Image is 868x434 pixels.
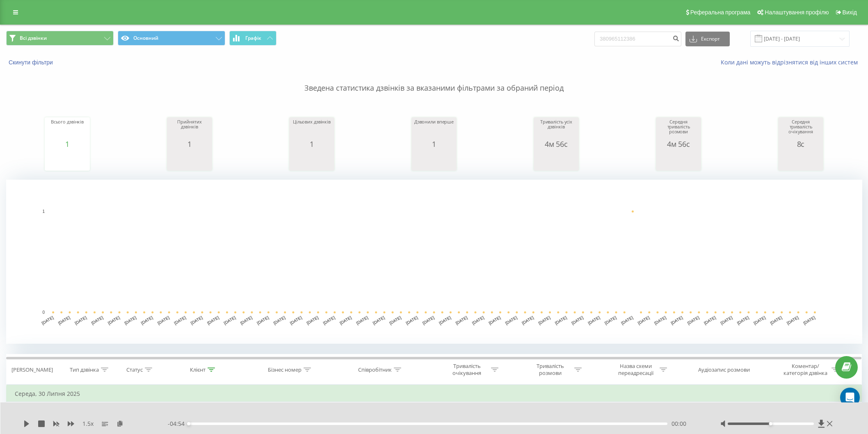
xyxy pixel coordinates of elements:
[587,315,601,325] text: [DATE]
[769,422,772,425] div: Accessibility label
[6,59,57,66] button: Скинути фільтри
[653,315,667,325] text: [DATE]
[658,148,699,173] svg: A chart.
[471,315,485,325] text: [DATE]
[780,148,821,173] svg: A chart.
[528,363,572,377] div: Тривалість розмови
[140,315,154,325] text: [DATE]
[658,119,699,140] div: Середня тривалість розмови
[291,119,332,140] div: Цільових дзвінків
[169,148,210,173] svg: A chart.
[229,31,276,46] button: Графік
[786,315,799,325] text: [DATE]
[273,315,286,325] text: [DATE]
[47,148,88,173] svg: A chart.
[445,363,489,377] div: Тривалість очікування
[42,310,45,315] text: 0
[614,363,658,377] div: Назва схеми переадресації
[405,315,419,325] text: [DATE]
[173,315,187,325] text: [DATE]
[388,315,402,325] text: [DATE]
[658,140,699,148] div: 4м 56с
[7,386,862,402] td: Середа, 30 Липня 2025
[47,140,88,148] div: 1
[240,315,253,325] text: [DATE]
[536,148,577,173] svg: A chart.
[720,315,733,325] text: [DATE]
[670,315,683,325] text: [DATE]
[126,366,143,373] div: Статус
[511,402,594,426] td: 04:56
[620,315,634,325] text: [DATE]
[333,402,427,426] td: Iskini skinov (SIP)
[413,148,455,173] div: A chart.
[223,315,237,325] text: [DATE]
[698,366,750,373] div: Аудіозапис розмови
[190,366,206,373] div: Клієнт
[107,315,121,325] text: [DATE]
[245,35,261,41] span: Графік
[123,315,137,325] text: [DATE]
[291,148,332,173] svg: A chart.
[157,315,170,325] text: [DATE]
[291,140,332,148] div: 1
[358,366,392,373] div: Співробітник
[753,315,766,325] text: [DATE]
[190,315,203,325] text: [DATE]
[57,315,71,325] text: [DATE]
[438,315,452,325] text: [DATE]
[339,315,352,325] text: [DATE]
[721,58,862,66] a: Коли дані можуть відрізнятися вiд інших систем
[413,119,455,140] div: Дзвонили вперше
[536,140,577,148] div: 4м 56с
[488,315,501,325] text: [DATE]
[455,315,468,325] text: [DATE]
[765,9,829,16] span: Налаштування профілю
[672,420,686,428] span: 00:00
[20,35,47,41] span: Всі дзвінки
[802,315,816,325] text: [DATE]
[169,140,210,148] div: 1
[42,209,45,214] text: 1
[306,315,319,325] text: [DATE]
[91,315,104,325] text: [DATE]
[538,315,551,325] text: [DATE]
[736,315,750,325] text: [DATE]
[554,315,568,325] text: [DATE]
[780,140,821,148] div: 8с
[427,402,511,426] td: 00:08
[637,315,651,325] text: [DATE]
[594,32,681,46] input: Пошук за номером
[6,66,862,94] p: Зведена статистика дзвінків за вказаними фільтрами за обраний період
[413,140,455,148] div: 1
[206,315,220,325] text: [DATE]
[169,119,210,140] div: Прийнятих дзвінків
[256,315,270,325] text: [DATE]
[6,180,862,344] svg: A chart.
[843,9,857,16] span: Вихід
[685,32,730,46] button: Експорт
[840,388,860,407] div: Open Intercom Messenger
[74,315,87,325] text: [DATE]
[82,420,94,428] span: 1.5 x
[703,315,717,325] text: [DATE]
[372,315,386,325] text: [DATE]
[422,315,435,325] text: [DATE]
[118,31,225,46] button: Основний
[780,119,821,140] div: Середня тривалість очікування
[168,420,189,428] span: - 04:54
[47,119,88,140] div: Всього дзвінків
[781,363,829,377] div: Коментар/категорія дзвінка
[70,366,99,373] div: Тип дзвінка
[268,366,302,373] div: Бізнес номер
[594,402,681,426] td: Основна Для 0800
[187,422,190,425] div: Accessibility label
[356,315,369,325] text: [DATE]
